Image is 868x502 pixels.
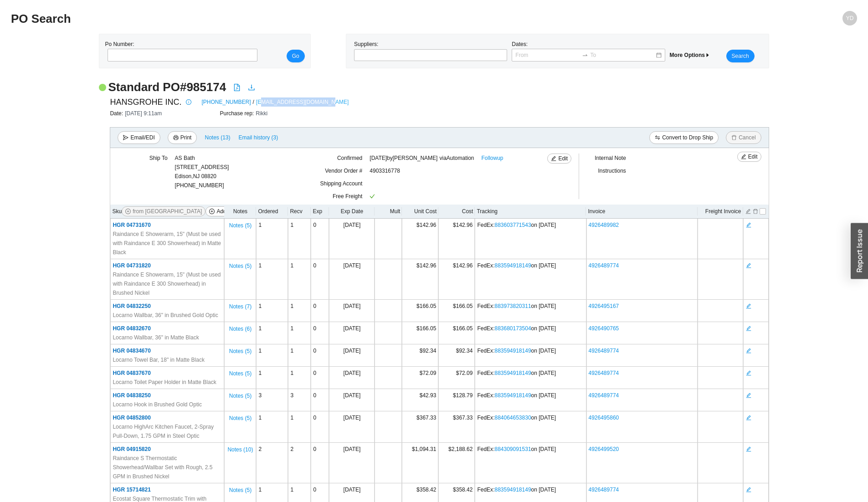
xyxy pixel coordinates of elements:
[329,367,375,389] td: [DATE]
[113,487,150,493] span: HGR 15714821
[110,110,125,117] span: Date:
[113,222,150,228] span: HGR 04731670
[229,220,252,227] button: Notes (5)
[402,322,438,344] td: $166.05
[113,333,199,342] span: Locarno Wallbar, 36" in Matte Black
[201,97,251,107] a: [PHONE_NUMBER]
[290,392,293,399] span: 3
[256,300,288,322] td: 1
[311,322,329,344] td: 0
[746,370,751,376] span: edit
[748,152,758,161] span: Edit
[586,205,697,219] th: Invoice
[477,392,556,399] span: FedEx : on [DATE]
[402,367,438,389] td: $72.09
[227,445,253,454] span: Notes ( 10 )
[224,205,256,219] th: Notes
[402,411,438,443] td: $367.33
[290,325,293,332] span: 1
[113,415,150,421] span: HGR 04852800
[204,133,231,139] button: Notes (13)
[11,11,646,27] h2: PO Search
[256,205,288,219] th: Ordered
[438,367,475,389] td: $72.09
[256,322,288,344] td: 1
[220,110,256,117] span: Purchase rep:
[746,348,751,354] span: edit
[113,422,222,441] span: Locarno HighArc Kitchen Faucet, 2-Spray Pull-Down, 1.75 GPM in Steel Optic
[598,168,626,174] span: Instructions
[494,348,531,354] a: 883594918149
[311,300,329,322] td: 0
[732,51,749,61] span: Search
[175,154,229,181] div: AS Bath [STREET_ADDRESS] Edison , NJ 08820
[494,370,531,376] a: 883594918149
[229,485,252,492] button: Notes (5)
[477,348,556,354] span: FedEx : on [DATE]
[229,302,252,308] button: Notes (7)
[290,222,293,228] span: 1
[290,262,293,269] span: 1
[329,300,375,322] td: [DATE]
[311,367,329,389] td: 0
[477,446,556,452] span: FedEx : on [DATE]
[256,259,288,300] td: 1
[256,411,288,443] td: 1
[113,378,216,387] span: Locarno Toilet Paper Holder in Matte Black
[745,347,752,353] button: edit
[329,205,375,219] th: Exp Date
[329,219,375,259] td: [DATE]
[438,219,475,259] td: $142.96
[229,413,252,420] button: Notes (5)
[746,303,751,309] span: edit
[290,415,293,421] span: 1
[745,414,752,420] button: edit
[582,52,588,58] span: to
[655,135,660,141] span: swap
[248,84,255,91] span: download
[551,156,556,162] span: edit
[846,11,854,26] span: YD
[229,324,252,330] button: Notes (6)
[229,261,252,267] button: Notes (5)
[113,454,222,481] span: Raindance S Thermostatic Showerhead/Wallbar Set with Rough, 2.5 GPM in Brushed Nickel
[589,370,619,376] a: 4926489774
[745,324,752,331] button: edit
[745,486,752,492] button: edit
[475,205,586,219] th: Tracking
[402,205,438,219] th: Unit Cost
[494,222,531,228] a: 883603771543
[256,443,288,483] td: 2
[229,369,252,375] button: Notes (5)
[229,346,252,353] button: Notes (5)
[292,51,299,61] span: Go
[113,355,204,364] span: Locarno Towel Bar, 18" in Matte Black
[256,219,288,259] td: 1
[746,487,751,493] span: edit
[477,487,556,493] span: FedEx : on [DATE]
[438,322,475,344] td: $166.05
[113,370,150,376] span: HGR 04837670
[745,369,752,375] button: edit
[175,154,229,190] div: [PHONE_NUMBER]
[229,369,252,378] span: Notes ( 5 )
[589,222,619,228] a: 4926489982
[438,205,475,219] th: Cost
[290,370,293,376] span: 1
[494,392,531,399] a: 883594918149
[311,344,329,367] td: 0
[229,302,252,311] span: Notes ( 7 )
[325,168,362,174] span: Vendor Order #
[180,133,192,142] span: Print
[589,446,619,452] a: 4926499520
[494,487,531,493] a: 883594918149
[402,300,438,322] td: $166.05
[746,325,751,332] span: edit
[256,344,288,367] td: 1
[745,261,752,268] button: edit
[105,40,255,62] div: Po Number:
[311,219,329,259] td: 0
[118,131,160,144] button: sendEmail/EDI
[402,219,438,259] td: $142.96
[227,445,253,451] button: Notes (10)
